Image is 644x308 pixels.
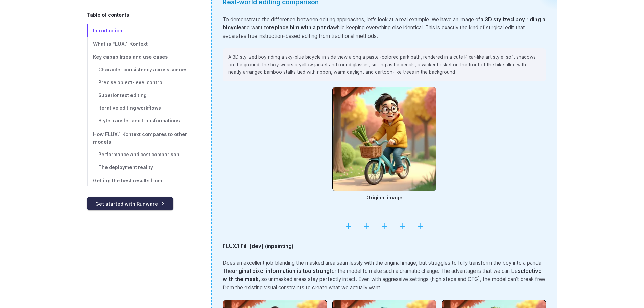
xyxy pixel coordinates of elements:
[87,115,190,127] a: Style transfer and transformations
[223,259,546,292] p: Does an excellent job blending the masked area seamlessly with the original image, but struggles ...
[87,76,190,89] a: Precise object-level control
[98,165,153,170] span: The deployment reality
[87,174,190,195] a: Getting the best results from instruction-based editing
[223,16,546,40] p: To demonstrate the difference between editing approaches, let's look at a real example. We have a...
[93,41,148,47] span: What is FLUX.1 Kontext
[87,24,190,37] a: Introduction
[98,152,180,157] span: Performance and cost comparison
[98,118,180,123] span: Style transfer and transformations
[87,102,190,115] a: Iterative editing workflows
[87,50,190,64] a: Key capabilities and use cases
[87,127,190,148] a: How FLUX.1 Kontext compares to other models
[228,54,541,76] p: A 3D stylized boy riding a sky-blue bicycle in side view along a pastel-colored park path, render...
[87,11,129,19] span: Table of contents
[93,178,162,191] span: Getting the best results from instruction-based editing
[93,54,168,60] span: Key capabilities and use cases
[98,93,147,98] span: Superior text editing
[223,243,293,250] strong: FLUX.1 Fill [dev] (inpainting)
[93,28,122,33] span: Introduction
[87,64,190,76] a: Character consistency across scenes
[87,148,190,161] a: Performance and cost comparison
[87,37,190,50] a: What is FLUX.1 Kontext
[98,105,161,111] span: Iterative editing workflows
[87,161,190,174] a: The deployment reality
[332,191,436,202] figcaption: Original image
[332,87,436,191] img: Cartoon boy riding a blue bicycle with a basket of bamboo in a colorful autumn park, wearing glas...
[98,67,188,72] span: Character consistency across scenes
[232,268,330,274] strong: original pixel information is too strong
[93,131,187,145] span: How FLUX.1 Kontext compares to other models
[98,80,164,85] span: Precise object-level control
[269,24,333,31] strong: replace him with a panda
[87,89,190,102] a: Superior text editing
[87,197,173,210] a: Get started with Runware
